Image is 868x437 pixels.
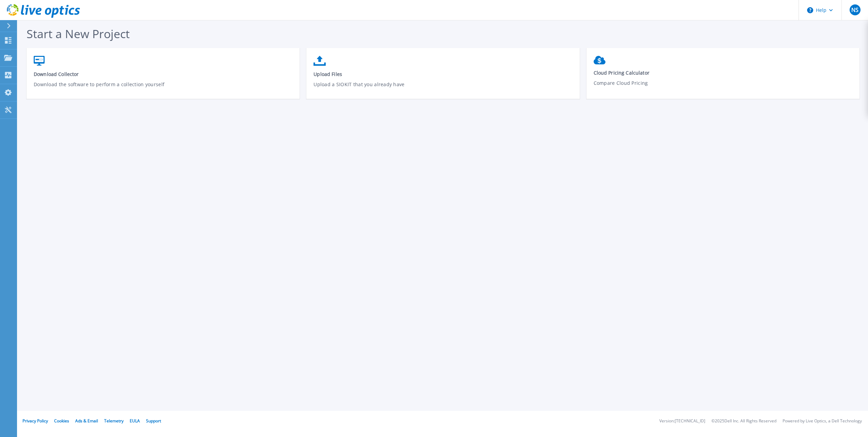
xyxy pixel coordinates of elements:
p: Download the software to perform a collection yourself [34,81,293,96]
span: Start a New Project [27,26,130,42]
span: Download Collector [34,71,293,77]
span: NS [851,7,858,13]
p: Upload a SIOKIT that you already have [314,81,573,96]
a: Cloud Pricing CalculatorCompare Cloud Pricing [586,52,859,100]
a: Cookies [54,418,69,424]
li: © 2025 Dell Inc. All Rights Reserved [711,419,776,423]
p: Compare Cloud Pricing [594,79,853,95]
a: Telemetry [104,418,124,424]
span: Upload Files [314,71,573,77]
a: Upload FilesUpload a SIOKIT that you already have [306,52,579,101]
a: Download CollectorDownload the software to perform a collection yourself [27,52,300,101]
a: Privacy Policy [22,418,48,424]
a: EULA [130,418,140,424]
span: Cloud Pricing Calculator [594,69,853,76]
li: Powered by Live Optics, a Dell Technology [783,419,862,423]
a: Ads & Email [75,418,98,424]
a: Support [146,418,161,424]
li: Version: [TECHNICAL_ID] [659,419,705,423]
